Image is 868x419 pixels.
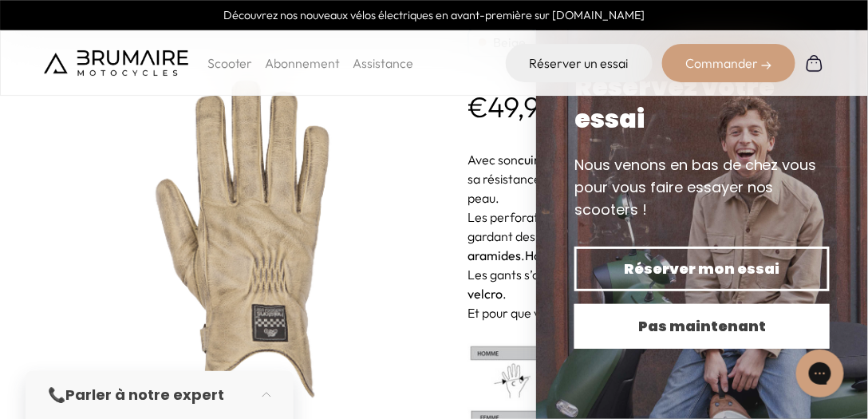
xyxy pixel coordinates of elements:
[468,265,824,303] p: Les gants s’ajustent à vos poignets grâce à son .
[805,53,824,73] img: Panier
[207,53,253,73] p: Scooter
[468,303,824,322] p: Et pour que vous ne les quittiez plus, l'index est tactile !
[353,55,414,71] a: Assistance
[518,152,664,168] strong: cuir de chèvre pleine fleur
[44,50,187,76] img: Brumaire Motocycles
[788,344,852,403] iframe: Gorgias live chat messenger
[468,91,558,123] p: €49,90
[468,150,824,208] p: Avec son réputé pour sa souplesse et sa résistance, cette paire de gants fait l'effet d'une secon...
[662,44,795,82] div: Commander
[468,208,824,265] p: Les perforations assurent une bonne ventilation tout en gardant des . , le principal c'est la séc...
[266,55,341,71] a: Abonnement
[525,247,614,263] strong: Homologués CE
[762,61,771,70] img: right-arrow-2.png
[506,44,653,82] a: Réserver un essai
